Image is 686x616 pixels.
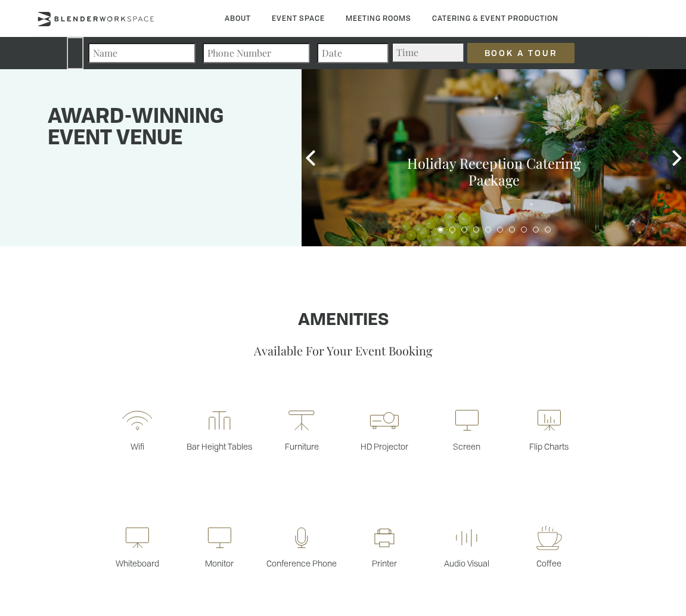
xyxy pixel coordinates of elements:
[203,43,310,63] input: Phone Number
[426,558,508,569] p: Audio Visual
[467,43,575,63] input: Book a Tour
[508,441,590,452] p: Flip Charts
[178,558,260,569] p: Monitor
[96,441,178,452] p: Wifi
[96,558,178,569] p: Whiteboard
[260,441,343,452] p: Furniture
[343,558,426,569] p: Printer
[426,441,508,452] p: Screen
[48,107,272,150] h1: Award-winning event venue
[407,154,581,189] a: Holiday Reception Catering Package
[508,558,590,569] p: Coffee
[260,558,343,569] p: Conference Phone
[626,559,686,616] iframe: Chat Widget
[343,441,426,452] p: HD Projector
[317,43,389,63] input: Date
[88,43,195,63] input: Name
[178,441,260,452] p: Bar Height Tables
